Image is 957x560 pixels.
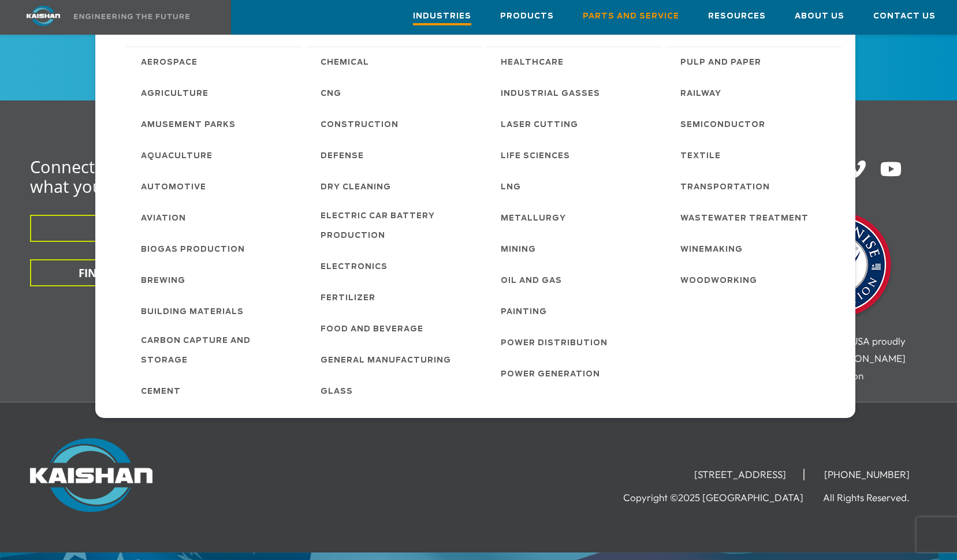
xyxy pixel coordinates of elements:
a: Food and Beverage [309,313,482,344]
a: Aerospace [129,46,302,77]
a: Oil and Gas [489,264,662,296]
a: Contact Us [873,1,936,32]
img: Kaishan [30,438,152,512]
span: Contact Us [873,10,936,23]
span: Fertilizer [321,289,375,308]
span: Aviation [141,209,186,229]
a: Laser Cutting [489,109,662,140]
a: Industrial Gasses [489,77,662,109]
span: General Manufacturing [321,351,451,371]
img: Youtube [880,158,902,181]
a: Winemaking [669,233,841,264]
li: All Rights Reserved. [823,492,927,503]
button: CONTACT US [30,215,240,242]
span: Brewing [141,271,185,291]
span: Chemical [321,53,369,73]
a: Power Distribution [489,327,662,358]
a: Woodworking [669,264,841,296]
a: Carbon Capture and Storage [129,327,302,375]
span: Automotive [141,178,206,197]
span: Industrial Gasses [501,84,600,104]
a: Amusement Parks [129,109,302,140]
span: Winemaking [680,240,743,260]
span: Carbon Capture and Storage [141,331,291,371]
a: Transportation [669,171,841,202]
span: Aquaculture [141,147,213,166]
a: Wastewater Treatment [669,202,841,233]
a: Industries [413,1,471,34]
span: Defense [321,147,364,166]
a: Aviation [129,202,302,233]
a: Chemical [309,46,482,77]
a: Construction [309,109,482,140]
span: Wastewater Treatment [680,209,809,229]
li: [STREET_ADDRESS] [677,469,805,480]
span: Dry Cleaning [321,178,391,197]
span: Life Sciences [501,147,570,166]
span: Biogas Production [141,240,245,260]
a: Defense [309,140,482,171]
span: Woodworking [680,271,757,291]
span: Painting [501,303,547,322]
li: [PHONE_NUMBER] [807,469,927,480]
a: CNG [309,77,482,109]
span: Aerospace [141,53,198,73]
span: Railway [680,84,721,104]
span: Metallurgy [501,209,566,229]
span: Products [500,10,554,23]
span: Food and Beverage [321,320,423,339]
a: Pulp and Paper [669,46,841,77]
a: Electronics [309,251,482,282]
a: Products [500,1,554,32]
a: Parts and Service [583,1,679,32]
a: Fertilizer [309,282,482,313]
span: Healthcare [501,53,564,73]
span: About Us [795,10,844,23]
span: Glass [321,382,353,402]
a: Metallurgy [489,202,662,233]
a: Textile [669,140,841,171]
a: Dry Cleaning [309,171,482,202]
button: FIND A DISTRIBUTOR [30,259,240,286]
span: Oil and Gas [501,271,562,291]
span: Transportation [680,178,770,197]
span: Electronics [321,257,388,277]
span: Parts and Service [583,10,679,23]
a: Life Sciences [489,140,662,171]
span: Cement [141,382,181,402]
a: Resources [708,1,766,32]
span: LNG [501,178,521,197]
span: Industries [413,10,471,25]
a: Semiconductor [669,109,841,140]
a: Glass [309,375,482,406]
a: Mining [489,233,662,264]
span: Electric Car Battery Production [321,207,470,246]
span: Pulp and Paper [680,53,761,73]
img: Engineering the future [74,14,189,19]
span: Resources [708,10,766,23]
span: Laser Cutting [501,115,578,135]
span: CNG [321,84,341,104]
a: LNG [489,171,662,202]
a: Automotive [129,171,302,202]
a: Electric Car Battery Production [309,202,482,251]
span: Amusement Parks [141,115,236,135]
a: Power Generation [489,358,662,389]
a: Healthcare [489,46,662,77]
img: Vimeo [846,160,866,177]
span: Textile [680,147,721,166]
a: About Us [795,1,844,32]
span: Connect with us and find what you need right now. [30,155,230,197]
span: Power Generation [501,365,600,384]
a: Cement [129,375,302,406]
span: Mining [501,240,536,260]
span: Building Materials [141,303,244,322]
a: General Manufacturing [309,344,482,375]
span: Agriculture [141,84,208,104]
a: Building Materials [129,296,302,327]
span: Semiconductor [680,115,765,135]
a: Brewing [129,264,302,296]
a: Painting [489,296,662,327]
a: Railway [669,77,841,109]
a: Agriculture [129,77,302,109]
